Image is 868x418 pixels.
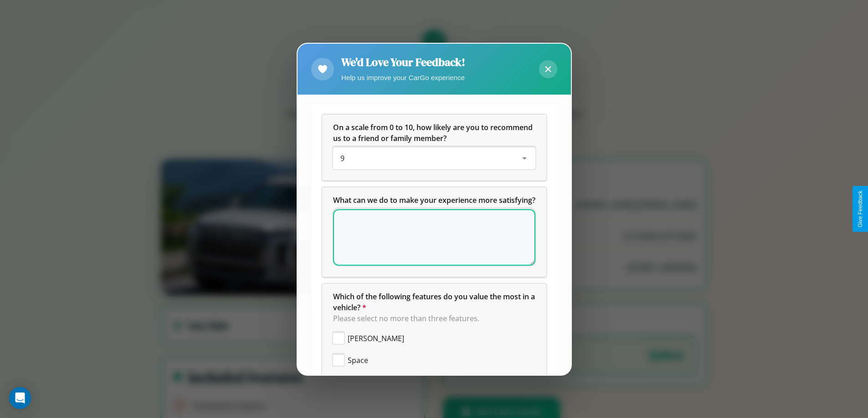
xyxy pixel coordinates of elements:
span: Please select no more than three features. [333,313,479,323]
span: [PERSON_NAME] [348,333,404,344]
span: On a scale from 0 to 10, how likely are you to recommend us to a friend or family member? [333,122,534,143]
span: Which of the following features do you value the most in a vehicle? [333,292,537,312]
div: Open Intercom Messenger [9,387,31,409]
p: Help us improve your CarGo experience [341,71,465,84]
span: 9 [340,153,344,163]
h5: On a scale from 0 to 10, how likely are you to recommend us to a friend or family member? [333,122,535,144]
div: On a scale from 0 to 10, how likely are you to recommend us to a friend or family member? [322,115,546,180]
div: Give Feedback [857,191,863,227]
span: What can we do to make your experience more satisfying? [333,195,535,205]
div: On a scale from 0 to 10, how likely are you to recommend us to a friend or family member? [333,147,535,169]
h2: We'd Love Your Feedback! [341,55,465,70]
span: Space [348,355,368,366]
